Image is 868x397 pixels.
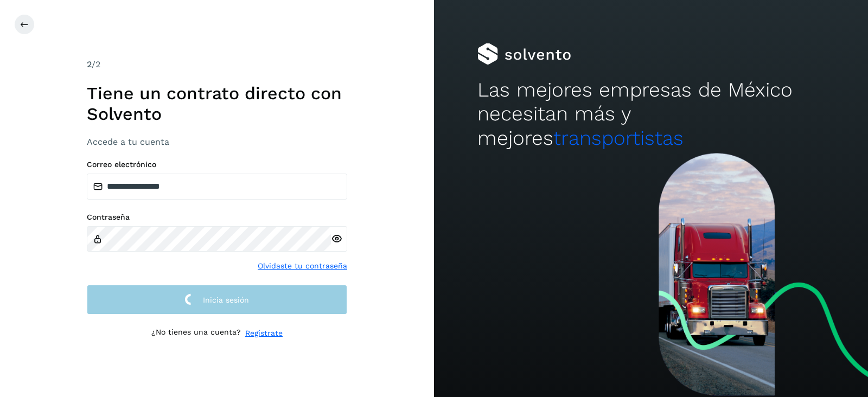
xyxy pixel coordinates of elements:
label: Contraseña [87,213,347,222]
h1: Tiene un contrato directo con Solvento [87,83,347,125]
h2: Las mejores empresas de México necesitan más y mejores [477,78,825,150]
label: Correo electrónico [87,160,347,169]
span: Inicia sesión [203,296,249,304]
span: 2 [87,59,92,69]
span: transportistas [553,126,684,150]
p: ¿No tienes una cuenta? [151,328,241,339]
h3: Accede a tu cuenta [87,137,347,147]
a: Olvidaste tu contraseña [258,260,347,272]
a: Regístrate [245,328,283,339]
div: /2 [87,58,347,71]
button: Inicia sesión [87,285,347,315]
